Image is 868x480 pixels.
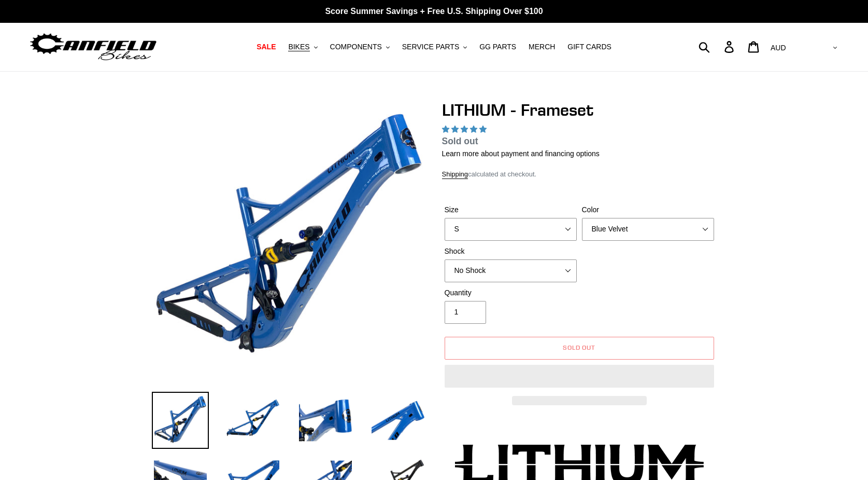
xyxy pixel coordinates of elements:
span: GG PARTS [479,43,516,51]
div: calculated at checkout. [442,169,717,180]
a: Shipping [442,170,468,179]
span: BIKES [288,43,309,51]
input: Search [704,35,731,58]
span: Sold out [442,136,478,146]
a: GIFT CARDS [562,40,617,54]
img: Load image into Gallery viewer, LITHIUM - Frameset [297,392,354,449]
a: Learn more about payment and financing options [442,149,600,158]
label: Size [445,204,577,215]
span: SERVICE PARTS [402,43,459,51]
img: Canfield Bikes [29,31,158,63]
h1: LITHIUM - Frameset [442,100,717,120]
label: Color [582,204,714,215]
a: GG PARTS [474,40,521,54]
span: GIFT CARDS [567,43,611,51]
span: COMPONENTS [330,43,382,51]
a: SALE [251,40,281,54]
button: COMPONENTS [325,40,395,54]
img: Load image into Gallery viewer, LITHIUM - Frameset [369,392,426,449]
img: LITHIUM - Frameset [154,102,424,373]
a: MERCH [523,40,560,54]
button: BIKES [283,40,322,54]
span: MERCH [529,43,555,51]
label: Shock [445,246,577,257]
img: Load image into Gallery viewer, LITHIUM - Frameset [224,392,281,449]
span: Sold out [563,344,596,351]
span: 5.00 stars [442,125,489,133]
label: Quantity [445,287,577,298]
button: Sold out [445,337,714,360]
button: SERVICE PARTS [397,40,472,54]
img: Load image into Gallery viewer, LITHIUM - Frameset [152,392,209,449]
span: SALE [257,43,276,51]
